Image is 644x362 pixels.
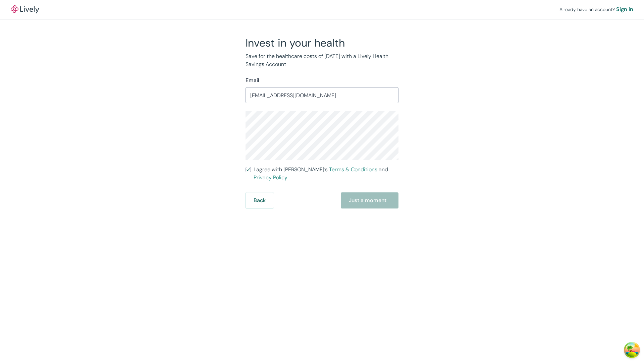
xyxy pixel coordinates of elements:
img: Lively [11,5,39,13]
div: Already have an account? [559,5,633,13]
span: I agree with [PERSON_NAME]’s and [254,166,398,182]
h2: Invest in your health [246,36,398,50]
a: Privacy Policy [254,174,287,181]
label: Email [246,76,259,84]
button: Open Tanstack query devtools [625,343,639,357]
button: Back [246,192,274,208]
p: Save for the healthcare costs of [DATE] with a Lively Health Savings Account [246,52,398,68]
a: Terms & Conditions [329,166,377,173]
a: Sign in [616,5,633,13]
a: LivelyLively [11,5,39,13]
